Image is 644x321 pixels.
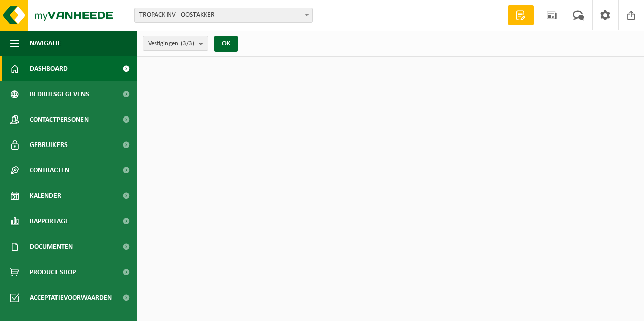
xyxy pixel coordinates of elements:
[30,259,76,285] span: Product Shop
[30,132,68,158] span: Gebruikers
[148,36,194,51] span: Vestigingen
[134,8,313,23] span: TROPACK NV - OOSTAKKER
[30,234,73,259] span: Documenten
[181,40,194,47] count: (3/3)
[30,107,89,132] span: Contactpersonen
[143,36,208,51] button: Vestigingen(3/3)
[30,56,68,81] span: Dashboard
[30,158,69,183] span: Contracten
[30,183,61,209] span: Kalender
[30,31,61,56] span: Navigatie
[30,209,69,234] span: Rapportage
[135,8,312,22] span: TROPACK NV - OOSTAKKER
[214,36,238,52] button: OK
[30,81,89,107] span: Bedrijfsgegevens
[30,285,112,310] span: Acceptatievoorwaarden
